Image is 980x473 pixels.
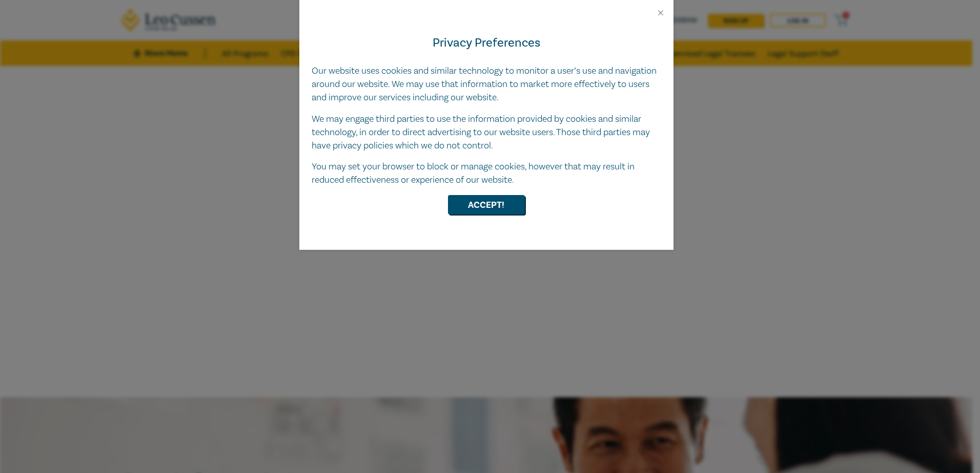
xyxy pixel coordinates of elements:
button: Close [656,8,665,17]
button: Accept! [448,195,525,214]
p: You may set your browser to block or manage cookies, however that may result in reduced effective... [312,160,661,187]
p: Our website uses cookies and similar technology to monitor a user’s use and navigation around our... [312,64,661,104]
p: We may engage third parties to use the information provided by cookies and similar technology, in... [312,113,661,153]
h4: Privacy Preferences [312,34,661,52]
